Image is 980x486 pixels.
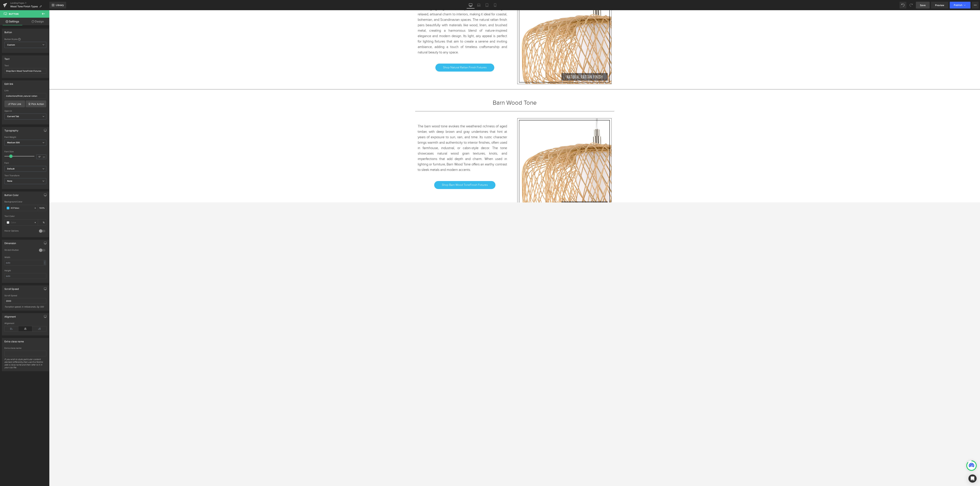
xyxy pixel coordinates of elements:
[38,20,56,22] div: Keywords by Traffic
[4,38,46,40] div: Button Styles
[9,13,19,15] span: Button
[4,93,46,99] input: https://your-shop.myshopify.com
[386,53,445,61] a: Shop Natural Rattan Finish Fixtures
[5,9,8,12] img: website_grey.svg
[4,322,46,325] div: Alignment
[14,20,30,22] div: Domain Overview
[4,249,36,252] div: Stretch Button
[4,358,46,371] div: If you wish to style particular content element differently,then use this field to add a class na...
[4,269,46,272] div: Height
[935,3,944,7] span: Preview
[920,3,926,7] span: Save
[49,2,66,8] a: New Library
[467,2,475,8] a: Desktop
[4,229,36,233] div: Hover Options
[385,171,446,179] a: Shop Barn Wood ToneFinish Fixtures
[4,81,13,85] div: Edit link
[38,219,46,225] div: %
[38,205,46,211] div: %
[475,2,483,8] a: Laptop
[483,2,491,8] a: Tablet
[10,20,13,22] img: tab_domain_overview_orange.svg
[9,9,37,12] div: Domain: [DOMAIN_NAME]
[4,192,19,197] div: Button Color
[4,338,24,343] div: Extra class name
[10,5,38,8] span: Wood Tone Finish Types
[10,5,17,8] div: v 4.0.25
[369,114,458,162] span: The barn wood tone evokes the weathered richness of aged timber, with deep brown and gray underto...
[4,127,18,132] div: Typography
[972,2,979,8] button: More
[4,162,46,164] div: Font
[7,141,20,144] b: Medium 500
[4,110,46,112] div: Open in
[44,260,46,265] div: -
[11,221,32,224] input: Color
[5,5,8,8] img: logo_orange.svg
[4,174,46,177] div: Text Transform
[43,156,46,158] span: px
[7,44,15,46] b: Custom
[4,100,25,107] a: Pick Link
[4,273,46,279] input: auto
[7,180,12,182] b: None
[4,201,46,203] div: Background Color
[393,173,439,177] span: Shop Barn Wood ToneFinish Fixtures
[4,64,46,67] div: Text
[4,260,46,266] input: auto
[11,206,32,210] input: Color
[4,286,19,290] div: Scroll Speed
[26,100,46,107] a: Pick Action
[4,347,46,349] div: Extra class name
[10,2,49,4] a: Landing Pages
[394,55,437,59] span: Shop Natural Rattan Finish Fixtures
[4,136,46,138] div: Font Weight
[4,89,46,92] div: Link
[4,294,46,297] div: Scroll Speed
[900,2,906,8] button: Undo
[366,91,565,94] h1: Barn Wood Tone
[4,240,16,245] div: Dimension
[4,29,12,34] div: Button
[4,305,46,310] div: Transition speed. in miliseconds. Eg: 500
[7,167,14,170] i: Default
[491,2,499,8] a: Mobile
[25,18,50,25] a: Design
[908,2,914,8] button: Redo
[56,4,64,7] span: Library
[954,4,962,6] span: Publish
[34,20,37,22] img: tab_keywords_by_traffic_grey.svg
[7,115,19,118] b: Current Tab
[931,2,948,8] a: Preview
[4,56,10,60] div: Text
[968,474,977,483] div: Open Intercom Messenger
[4,215,46,217] div: Text Color
[4,313,16,318] div: Alignment
[950,2,970,8] button: Publish
[4,256,46,259] div: Width
[4,150,46,153] div: Font Size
